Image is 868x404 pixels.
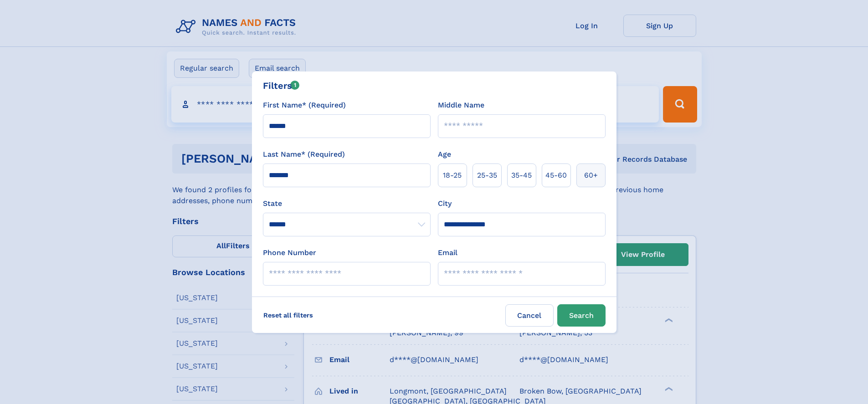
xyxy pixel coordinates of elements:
[584,170,598,181] span: 60+
[511,170,532,181] span: 35‑45
[477,170,497,181] span: 25‑35
[257,304,319,326] label: Reset all filters
[438,198,452,209] label: City
[263,100,346,111] label: First Name* (Required)
[438,100,484,111] label: Middle Name
[557,304,606,327] button: Search
[438,149,451,160] label: Age
[443,170,462,181] span: 18‑25
[263,149,345,160] label: Last Name* (Required)
[505,304,554,327] label: Cancel
[263,198,431,209] label: State
[263,247,316,258] label: Phone Number
[545,170,567,181] span: 45‑60
[438,247,457,258] label: Email
[263,79,300,92] div: Filters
